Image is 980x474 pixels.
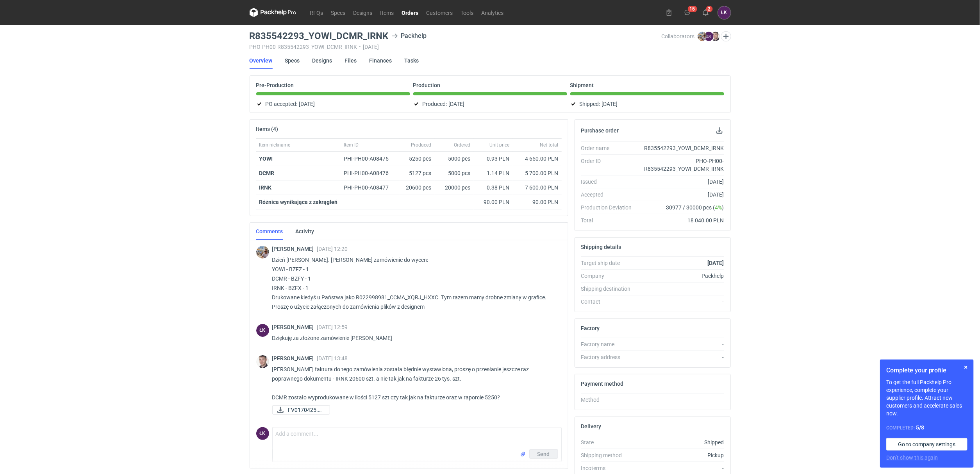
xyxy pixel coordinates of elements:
a: Go to company settings [886,438,968,451]
a: FV0170425.pdf [272,405,330,415]
div: PHI-PH00-A08477 [344,184,396,191]
span: Unit price [490,142,510,148]
h2: Shipping details [581,244,621,250]
a: Tools [457,8,478,17]
div: Michał Palasek [256,246,269,259]
div: PHI-PH00-A08475 [344,155,396,163]
div: 7 600.00 PLN [516,184,559,191]
div: Produced: [413,99,567,109]
button: Don’t show this again [886,454,938,461]
div: [DATE] [638,178,724,186]
span: • [359,44,361,50]
div: 5 700.00 PLN [516,169,559,177]
a: Items [377,8,398,17]
div: 0.38 PLN [477,184,510,191]
a: Overview [250,52,273,69]
a: Specs [285,52,300,69]
div: 18 040.00 PLN [638,216,724,224]
button: Download PO [715,126,724,135]
div: 20000 pcs [435,181,474,195]
div: Shipping destination [581,285,638,293]
div: Company [581,272,638,280]
h2: Payment method [581,381,624,387]
div: Contact [581,298,638,306]
div: - [638,396,724,404]
strong: Różnica wynikająca z zakrągleń [259,199,338,205]
div: 5000 pcs [435,152,474,166]
span: [DATE] [449,99,465,109]
div: [DATE] [638,191,724,199]
div: - [638,298,724,306]
div: Pickup [638,451,724,459]
span: [DATE] 13:48 [317,355,348,361]
div: Target ship date [581,259,638,267]
p: Dzień [PERSON_NAME]. [PERSON_NAME] zamówienie do wycen: YOWI - BZFZ - 1 DCMR - BZFY - 1 IRNK - BZ... [272,255,555,311]
div: 90.00 PLN [477,198,510,206]
span: [PERSON_NAME] [272,246,317,252]
div: - [638,464,724,472]
div: Method [581,396,638,404]
figcaption: ŁK [256,427,269,440]
img: Michał Palasek [698,32,707,41]
a: Customers [423,8,457,17]
div: PO accepted: [256,99,410,109]
div: 90.00 PLN [516,198,559,206]
span: [DATE] [299,99,315,109]
div: PHO-PH00-R835542293_YOWI_DCMR_IRNK [638,157,724,173]
img: Maciej Sikora [711,32,720,41]
div: 4 650.00 PLN [516,155,559,163]
span: Send [537,451,550,457]
div: - [638,353,724,361]
div: Accepted [581,191,638,199]
h2: Items (4) [256,126,278,132]
figcaption: ŁK [256,324,269,337]
div: Shipped: [570,99,724,109]
a: Designs [350,8,377,17]
div: Issued [581,178,638,186]
div: Łukasz Kowalski [256,324,269,337]
a: Tasks [405,52,419,69]
div: 5000 pcs [435,166,474,181]
p: Shipment [570,82,594,88]
div: Factory address [581,353,638,361]
a: RFQs [306,8,327,17]
a: Designs [312,52,332,69]
div: Packhelp [638,272,724,280]
div: State [581,438,638,446]
div: Incoterms [581,464,638,472]
div: - [638,340,724,348]
span: Net total [540,142,559,148]
div: Shipping method [581,451,638,459]
div: 0.93 PLN [477,155,510,163]
span: Item ID [344,142,359,148]
p: Dziękuję za złożone zamówienie [PERSON_NAME] [272,333,555,343]
div: Completed: [886,424,968,432]
div: 20600 pcs [400,181,435,195]
span: 4% [715,204,722,211]
a: Specs [327,8,350,17]
a: Files [345,52,357,69]
div: 1.14 PLN [477,169,510,177]
span: FV0170425.pdf [288,406,323,414]
h3: R835542293_YOWI_DCMR_IRNK [250,31,389,41]
button: 15 [681,6,694,19]
strong: DCMR [259,170,275,176]
a: Activity [296,223,314,240]
a: Analytics [478,8,508,17]
span: [DATE] 12:59 [317,324,348,330]
span: 30977 / 30000 pcs ( ) [666,204,724,211]
div: Order ID [581,157,638,173]
div: Total [581,216,638,224]
span: [PERSON_NAME] [272,324,317,330]
h2: Factory [581,325,600,331]
div: Shipped [638,438,724,446]
a: Finances [370,52,392,69]
div: Łukasz Kowalski [256,427,269,440]
strong: IRNK [259,184,272,191]
a: Orders [398,8,423,17]
div: R835542293_YOWI_DCMR_IRNK [638,144,724,152]
img: Maciej Sikora [256,355,269,368]
div: Factory name [581,340,638,348]
figcaption: ŁK [718,6,731,19]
